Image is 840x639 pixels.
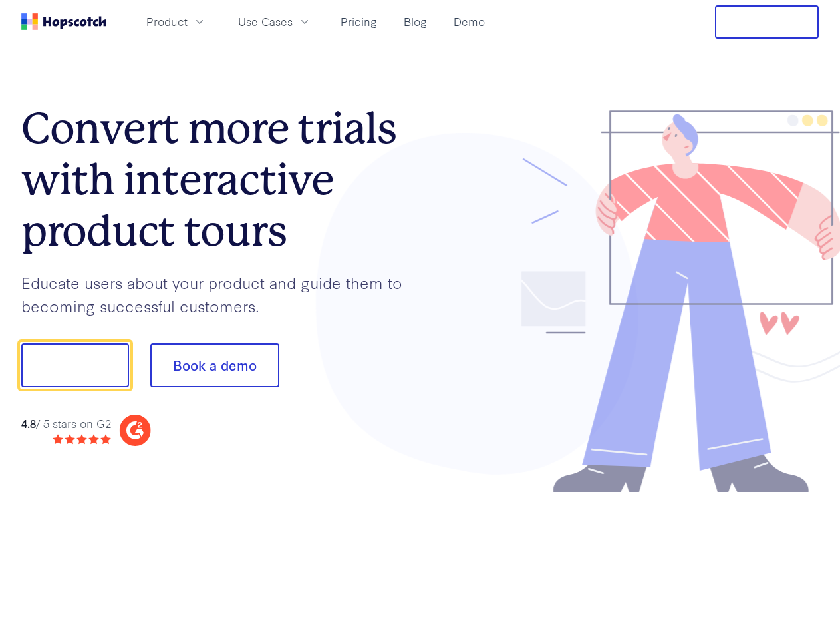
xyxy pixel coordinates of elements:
[398,11,432,33] a: Blog
[715,5,819,39] button: Free Trial
[21,343,129,387] button: Show me!
[21,415,36,431] strong: 4.8
[21,271,420,317] p: Educate users about your product and guide them to becoming successful customers.
[146,13,188,30] span: Product
[21,13,106,30] a: Home
[448,11,490,33] a: Demo
[150,343,279,387] button: Book a demo
[230,11,319,33] button: Use Cases
[138,11,214,33] button: Product
[238,13,293,30] span: Use Cases
[335,11,382,33] a: Pricing
[21,415,111,432] div: / 5 stars on G2
[21,103,420,256] h1: Convert more trials with interactive product tours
